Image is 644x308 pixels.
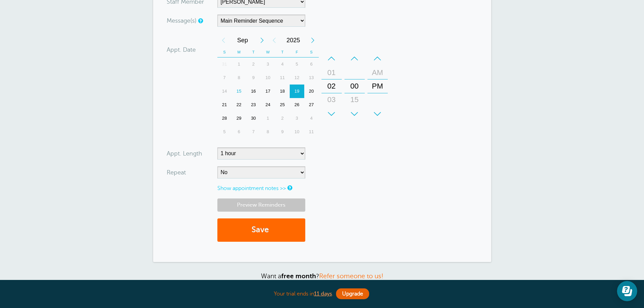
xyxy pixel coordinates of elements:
div: 10 [261,71,275,85]
div: Saturday, September 20 [304,85,319,98]
th: F [290,47,304,57]
a: 11 days [314,291,332,297]
div: Wednesday, September 17 [261,85,275,98]
div: 31 [217,57,232,71]
div: Friday, October 10 [290,125,304,139]
div: Sunday, September 21 [217,98,232,112]
div: 15 [232,85,246,98]
div: Friday, September 26 [290,98,304,112]
div: 27 [304,98,319,112]
div: Saturday, September 6 [304,57,319,71]
div: Friday, September 12 [290,71,304,85]
div: 04 [324,106,340,120]
label: Appt. Date [167,47,196,53]
strong: free month [281,273,316,280]
div: 15 [347,93,363,106]
div: Thursday, September 25 [275,98,290,112]
a: Refer someone to us! [319,273,383,280]
div: Sunday, October 5 [217,125,232,139]
div: 4 [304,112,319,125]
div: Saturday, September 13 [304,71,319,85]
span: September [230,33,256,47]
iframe: Resource center [617,281,637,301]
div: 9 [275,125,290,139]
div: 6 [304,57,319,71]
div: Wednesday, October 1 [261,112,275,125]
div: 3 [261,57,275,71]
div: Tuesday, October 7 [246,125,261,139]
div: Hours [321,52,342,121]
button: Save [217,218,305,242]
div: 03 [324,93,340,106]
div: 22 [232,98,246,112]
div: Saturday, October 11 [304,125,319,139]
p: Want a ? [153,272,491,280]
div: 2 [246,57,261,71]
div: Saturday, October 4 [304,112,319,125]
div: Wednesday, September 10 [261,71,275,85]
div: Previous Year [268,33,280,47]
div: 8 [261,125,275,139]
th: T [275,47,290,57]
div: Monday, October 6 [232,125,246,139]
div: 23 [246,98,261,112]
div: 30 [347,106,363,120]
div: 01 [324,66,340,79]
div: 4 [275,57,290,71]
div: Thursday, September 11 [275,71,290,85]
div: AM [369,66,386,79]
div: Sunday, September 14 [217,85,232,98]
div: Sunday, September 7 [217,71,232,85]
div: 29 [232,112,246,125]
div: 26 [290,98,304,112]
div: Saturday, September 27 [304,98,319,112]
div: 1 [261,112,275,125]
th: W [261,47,275,57]
div: Monday, September 1 [232,57,246,71]
div: Thursday, October 9 [275,125,290,139]
a: Simple templates and custom messages will use the reminder schedule set under Settings > Reminder... [198,19,202,23]
div: 18 [275,85,290,98]
div: Next Month [256,33,268,47]
div: 13 [304,71,319,85]
div: 2 [275,112,290,125]
div: 28 [217,112,232,125]
div: Sunday, September 28 [217,112,232,125]
div: Tuesday, September 9 [246,71,261,85]
div: Next Year [307,33,319,47]
span: 2025 [280,33,307,47]
div: PM [369,79,386,93]
div: Monday, September 8 [232,71,246,85]
a: Notes are for internal use only, and are not visible to your clients. [287,186,291,190]
div: 3 [290,112,304,125]
div: Thursday, September 4 [275,57,290,71]
div: 25 [275,98,290,112]
div: Thursday, September 18 [275,85,290,98]
div: Your trial ends in . [153,287,491,301]
div: Monday, September 29 [232,112,246,125]
div: 14 [217,85,232,98]
div: Thursday, October 2 [275,112,290,125]
div: Wednesday, October 8 [261,125,275,139]
label: Message(s) [167,18,196,24]
div: 8 [232,71,246,85]
div: 17 [261,85,275,98]
div: Tuesday, September 2 [246,57,261,71]
div: Monday, September 22 [232,98,246,112]
div: Previous Month [217,33,230,47]
div: Friday, October 3 [290,112,304,125]
div: 30 [246,112,261,125]
div: 1 [232,57,246,71]
div: 5 [217,125,232,139]
div: Wednesday, September 3 [261,57,275,71]
div: 16 [246,85,261,98]
a: Upgrade [336,288,369,299]
div: 6 [232,125,246,139]
div: Today, Monday, September 15 [232,85,246,98]
div: 9 [246,71,261,85]
th: S [304,47,319,57]
div: Tuesday, September 16 [246,85,261,98]
th: M [232,47,246,57]
a: Show appointment notes >> [217,185,286,191]
div: Tuesday, September 30 [246,112,261,125]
